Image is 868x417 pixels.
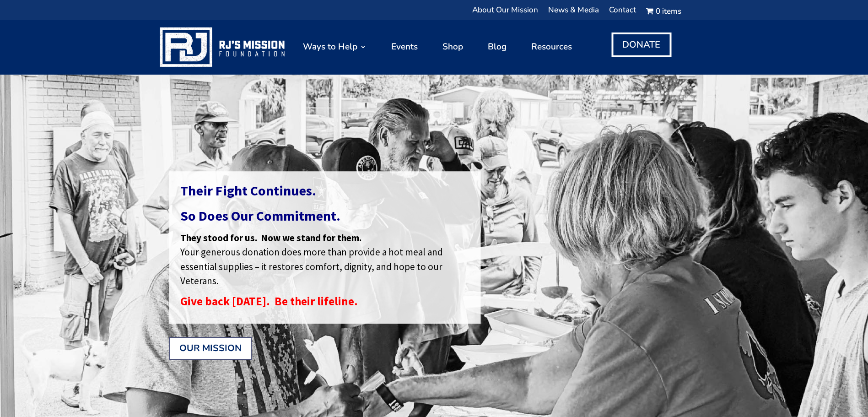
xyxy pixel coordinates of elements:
[609,7,636,18] a: Contact
[442,24,463,70] a: Shop
[180,207,340,224] span: So Does Our Commitment.
[488,24,507,70] a: Blog
[180,294,358,309] strong: Give back [DATE]. Be their lifeline.
[646,7,681,18] a: Cart0 items
[646,6,655,16] i: Cart
[303,24,367,70] a: Ways to Help
[180,232,361,244] span: They stood for us. Now we stand for them.
[472,7,538,18] a: About Our Mission
[548,7,599,18] a: News & Media
[180,182,316,199] span: Their Fight Continues.
[656,8,681,15] span: 0 items
[531,24,572,70] a: Resources
[180,246,443,287] span: Your generous donation does more than provide a hot meal and essential supplies – it restores com...
[391,24,418,70] a: Events
[611,32,671,57] a: DONATE
[169,337,252,360] a: OUR MISSION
